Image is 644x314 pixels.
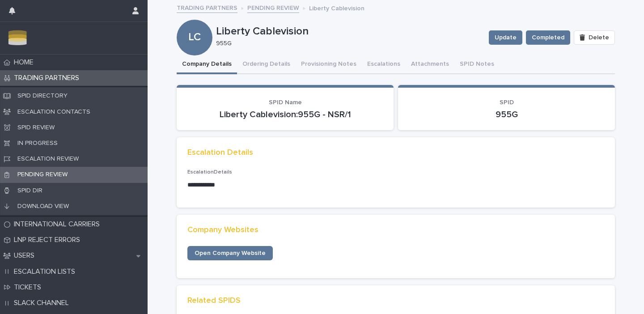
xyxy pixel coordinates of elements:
[10,236,87,244] p: LNP REJECT ERRORS
[10,170,75,179] p: PENDING REVIEW
[10,155,86,163] p: ESCALATION REVIEW
[177,2,237,13] a: TRADING PARTNERS
[10,220,107,229] p: INTERNATIONAL CARRIERS
[309,2,364,13] p: Liberty Cablevision
[10,299,76,307] p: SLACK CHANNEL
[269,99,302,106] span: SPID Name
[10,74,86,82] p: TRADING PARTNERS
[195,250,266,256] span: Open Company Website
[237,55,296,74] button: Ordering Details
[589,34,609,41] span: Delete
[362,55,406,74] button: Escalations
[495,33,517,42] span: Update
[187,225,258,235] h2: Company Websites
[10,202,76,211] p: DOWNLOAD VIEW
[187,110,383,119] p: Liberty Cablevision:955G - NSR/1
[10,58,41,67] p: HOME
[187,246,273,260] a: Open Company Website
[526,30,570,45] button: Completed
[500,99,514,106] span: SPID
[247,2,299,13] a: PENDING REVIEW
[187,296,241,306] h2: Related SPIDS
[454,55,500,74] button: SPID Notes
[532,33,564,42] span: Completed
[10,92,75,100] p: SPID DIRECTORY
[489,30,522,45] button: Update
[187,170,232,175] span: EscalationDetails
[10,283,48,292] p: TICKETS
[10,187,50,195] p: SPID DIR
[7,29,28,47] img: 8jvmU2ehTfO3R9mICSci
[177,55,237,74] button: Company Details
[296,55,362,74] button: Provisioning Notes
[409,110,604,119] p: 955G
[216,27,482,36] p: Liberty Cablevision
[10,251,42,260] p: USERS
[10,123,62,132] p: SPID REVIEW
[574,30,615,45] button: Delete
[10,267,82,276] p: ESCALATION LISTS
[406,55,454,74] button: Attachments
[187,148,253,158] h2: Escalation Details
[216,39,478,48] p: 955G
[10,108,97,116] p: ESCALATION CONTACTS
[10,139,65,148] p: IN PROGRESS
